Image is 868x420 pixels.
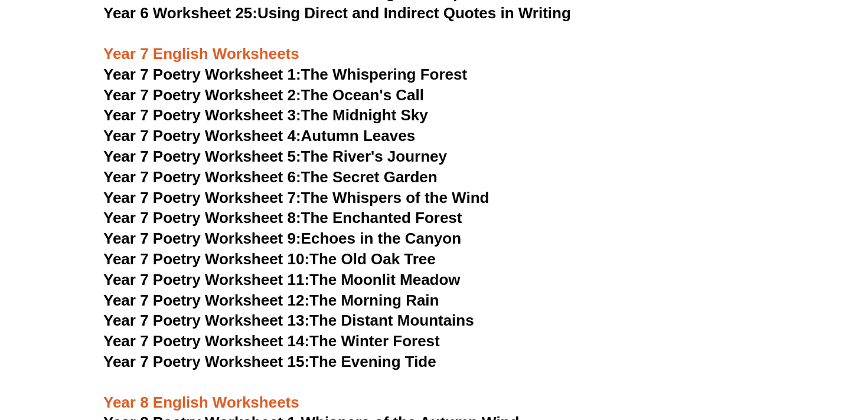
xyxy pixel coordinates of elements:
a: Year 7 Poetry Worksheet 13:The Distant Mountains [103,311,474,329]
span: Year 7 Poetry Worksheet 15: [103,353,309,370]
a: Year 7 Poetry Worksheet 6:The Secret Garden [103,168,438,186]
h3: Year 7 English Worksheets [103,24,765,64]
a: Year 7 Poetry Worksheet 12:The Morning Rain [103,291,439,309]
h3: Year 8 English Worksheets [103,373,765,413]
span: Year 7 Poetry Worksheet 5: [103,147,301,165]
iframe: Chat Widget [665,287,868,420]
a: Year 7 Poetry Worksheet 2:The Ocean's Call [103,86,424,104]
span: Year 7 Poetry Worksheet 4: [103,127,301,145]
a: Year 7 Poetry Worksheet 11:The Moonlit Meadow [103,271,461,288]
span: Year 7 Poetry Worksheet 10: [103,250,309,268]
span: Year 7 Poetry Worksheet 6: [103,168,301,186]
a: Year 7 Poetry Worksheet 8:The Enchanted Forest [103,209,462,227]
span: Year 6 Worksheet 25: [103,4,257,22]
a: Year 7 Poetry Worksheet 7:The Whispers of the Wind [103,189,489,206]
a: Year 7 Poetry Worksheet 14:The Winter Forest [103,332,440,350]
a: Year 6 Worksheet 25:Using Direct and Indirect Quotes in Writing [103,4,571,22]
a: Year 7 Poetry Worksheet 10:The Old Oak Tree [103,250,436,268]
span: Year 7 Poetry Worksheet 11: [103,271,309,288]
span: Year 7 Poetry Worksheet 3: [103,106,301,124]
a: Year 7 Poetry Worksheet 1:The Whispering Forest [103,65,467,83]
span: Year 7 Poetry Worksheet 2: [103,86,301,104]
a: Year 7 Poetry Worksheet 15:The Evening Tide [103,353,436,370]
span: Year 7 Poetry Worksheet 8: [103,209,301,227]
a: Year 7 Poetry Worksheet 3:The Midnight Sky [103,106,428,124]
span: Year 7 Poetry Worksheet 1: [103,65,301,83]
span: Year 7 Poetry Worksheet 13: [103,311,309,329]
a: Year 7 Poetry Worksheet 4:Autumn Leaves [103,127,415,145]
span: Year 7 Poetry Worksheet 12: [103,291,309,309]
span: Year 7 Poetry Worksheet 7: [103,189,301,206]
a: Year 7 Poetry Worksheet 9:Echoes in the Canyon [103,229,461,247]
span: Year 7 Poetry Worksheet 9: [103,229,301,247]
span: Year 7 Poetry Worksheet 14: [103,332,309,350]
a: Year 7 Poetry Worksheet 5:The River's Journey [103,147,447,165]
